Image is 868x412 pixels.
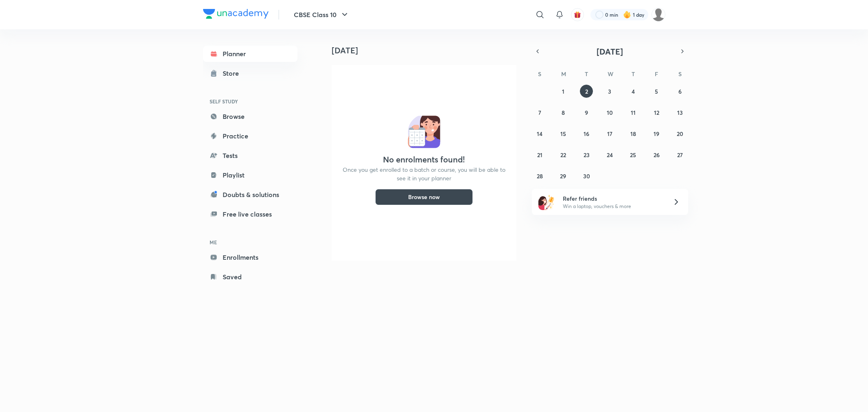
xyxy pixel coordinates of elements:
a: Planner [203,46,297,62]
button: September 23, 2025 [580,148,593,161]
h6: SELF STUDY [203,94,297,108]
button: September 12, 2025 [650,106,663,119]
img: Company Logo [203,9,269,19]
abbr: September 12, 2025 [654,109,659,116]
abbr: September 14, 2025 [537,130,542,138]
button: September 17, 2025 [603,127,616,140]
button: September 3, 2025 [603,85,616,98]
abbr: Monday [561,70,566,78]
button: September 7, 2025 [533,106,546,119]
abbr: September 19, 2025 [654,130,659,138]
abbr: September 11, 2025 [631,109,636,116]
a: Company Logo [203,9,269,21]
a: Practice [203,128,297,144]
abbr: September 29, 2025 [560,172,566,180]
button: September 16, 2025 [580,127,593,140]
abbr: September 20, 2025 [677,130,683,138]
abbr: September 21, 2025 [537,151,542,159]
h4: [DATE] [332,46,523,55]
a: Saved [203,269,297,285]
h4: No enrolments found! [383,155,465,164]
a: Enrollments [203,249,297,265]
button: September 2, 2025 [580,85,593,98]
button: September 24, 2025 [603,148,616,161]
button: September 26, 2025 [650,148,663,161]
abbr: September 30, 2025 [583,172,590,180]
abbr: September 5, 2025 [655,88,658,95]
button: September 20, 2025 [673,127,687,140]
abbr: Wednesday [608,70,613,78]
button: September 4, 2025 [627,85,640,98]
button: September 9, 2025 [580,106,593,119]
a: Doubts & solutions [203,186,297,203]
abbr: Tuesday [585,70,588,78]
button: September 13, 2025 [673,106,687,119]
button: September 11, 2025 [627,106,640,119]
abbr: September 10, 2025 [607,109,613,116]
abbr: September 8, 2025 [562,109,565,116]
button: September 18, 2025 [627,127,640,140]
img: No events [408,116,440,148]
abbr: September 25, 2025 [630,151,636,159]
abbr: September 15, 2025 [560,130,566,138]
a: Free live classes [203,206,297,222]
abbr: September 13, 2025 [677,109,683,116]
abbr: Thursday [632,70,635,78]
button: September 21, 2025 [533,148,546,161]
p: Once you get enrolled to a batch or course, you will be able to see it in your planner [341,165,507,182]
button: September 14, 2025 [533,127,546,140]
button: September 8, 2025 [557,106,570,119]
abbr: September 9, 2025 [585,109,588,116]
button: September 27, 2025 [673,148,687,161]
abbr: September 17, 2025 [607,130,612,138]
abbr: September 4, 2025 [632,88,635,95]
abbr: September 6, 2025 [678,88,682,95]
abbr: Saturday [678,70,682,78]
img: referral [538,194,555,210]
a: Store [203,65,297,81]
button: September 15, 2025 [557,127,570,140]
img: streak [623,11,631,19]
button: September 25, 2025 [627,148,640,161]
abbr: September 27, 2025 [677,151,683,159]
a: Browse [203,108,297,125]
abbr: September 2, 2025 [585,88,588,95]
a: Playlist [203,167,297,183]
h6: ME [203,235,297,249]
img: Vivek Patil [652,8,665,22]
abbr: September 3, 2025 [608,88,611,95]
abbr: Sunday [538,70,541,78]
abbr: September 1, 2025 [562,88,564,95]
abbr: September 22, 2025 [560,151,566,159]
img: avatar [574,11,581,18]
div: Store [223,68,244,78]
button: September 19, 2025 [650,127,663,140]
span: [DATE] [597,46,623,57]
button: CBSE Class 10 [289,7,354,23]
abbr: September 7, 2025 [538,109,541,116]
button: September 5, 2025 [650,85,663,98]
button: September 22, 2025 [557,148,570,161]
button: September 29, 2025 [557,169,570,182]
button: avatar [571,8,584,21]
button: Browse now [375,189,473,205]
p: Win a laptop, vouchers & more [563,203,663,210]
abbr: September 26, 2025 [654,151,660,159]
button: September 30, 2025 [580,169,593,182]
abbr: September 28, 2025 [537,172,543,180]
abbr: September 16, 2025 [584,130,589,138]
abbr: Friday [655,70,658,78]
button: September 6, 2025 [673,85,687,98]
a: Tests [203,147,297,164]
button: September 1, 2025 [557,85,570,98]
abbr: September 18, 2025 [630,130,636,138]
button: September 28, 2025 [533,169,546,182]
button: [DATE] [543,46,677,57]
button: September 10, 2025 [603,106,616,119]
abbr: September 23, 2025 [584,151,590,159]
abbr: September 24, 2025 [607,151,613,159]
h6: Refer friends [563,194,663,203]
